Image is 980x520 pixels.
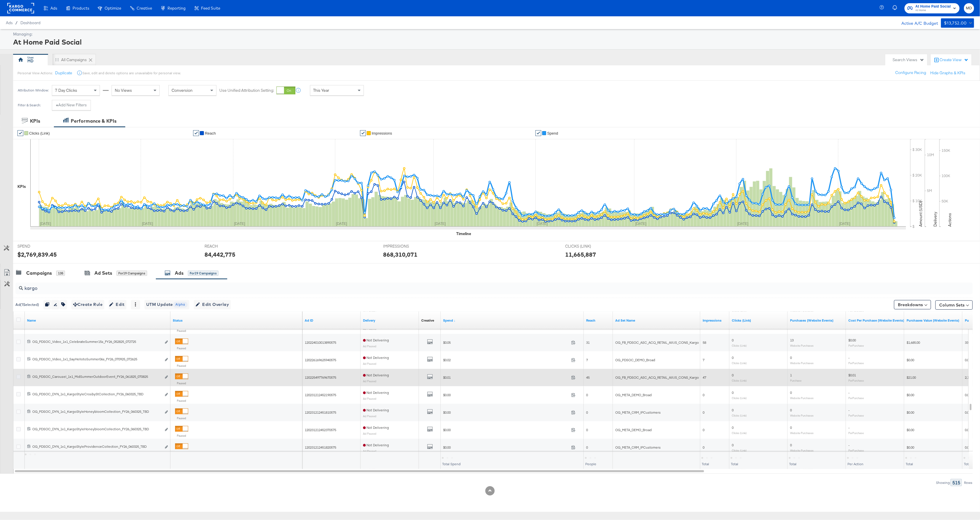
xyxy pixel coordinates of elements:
[790,408,792,412] span: 0
[305,410,336,415] span: 120231212451810575
[586,393,588,397] span: 0
[32,357,161,362] div: OG_PDSOC_Video_1x1_SayHellotoSummer06s_FY26_070925_072625
[615,410,661,415] span: OG_META_CRM_IPCustomers
[586,375,590,380] span: 45
[363,338,389,342] span: Not Delivering
[732,361,747,365] sub: Clicks (Link)
[790,344,814,347] sub: Website Purchases
[965,340,980,345] span: 33,700.00x
[194,300,231,309] button: Edit Overlay
[907,445,914,450] span: $0.00
[456,231,471,237] div: Timeline
[916,8,951,13] span: At Home
[732,425,734,430] span: 0
[372,131,392,135] span: Impressions
[305,375,336,380] span: 120225497769670575
[175,270,184,276] div: Ads
[29,131,50,135] span: Clicks (Link)
[73,6,89,10] span: Products
[20,20,40,25] a: Dashboard
[383,250,417,259] div: 868,310,071
[305,393,336,397] span: 120231212452190575
[421,318,434,323] div: Creative
[951,479,962,486] div: 515
[205,131,216,135] span: Reach
[175,329,188,333] label: Paused
[790,373,792,377] span: 1
[175,434,188,438] label: Paused
[201,6,220,10] span: Feed Suite
[790,355,792,360] span: 0
[443,340,569,345] span: $0.05
[175,399,188,403] label: Paused
[894,300,931,309] button: Breakdowns
[442,462,461,466] span: Total Spend
[71,300,104,309] button: Create Rule
[790,338,794,342] span: 13
[61,57,87,63] div: All Campaigns
[173,302,188,307] span: Alpha
[615,393,652,397] span: OG_META_DEMO_Broad
[893,57,924,63] div: Search Views
[790,414,814,417] sub: Website Purchases
[731,462,738,466] span: Total
[144,300,189,309] button: UTM UpdateAlpha
[32,374,161,379] div: OG_PDSOC_Carousel_1x1_MidSummerOutdoorEvent_FY26_061825_070825
[790,449,814,452] sub: Website Purchases
[848,344,864,347] sub: Per Purchase
[907,318,960,323] a: The total value of the purchase actions tracked by your Custom Audience pixel on your website aft...
[848,414,864,417] sub: Per Purchase
[918,201,923,227] text: Amount (USD)
[363,379,376,383] sub: Ad Paused
[703,340,706,345] span: 58
[23,280,882,292] input: Search Ad Name, ID or Objective
[110,301,125,308] span: Edit
[193,130,199,136] a: ✔
[907,410,914,415] span: $0.00
[848,443,849,447] span: -
[363,432,376,435] sub: Ad Paused
[32,444,161,449] div: OG_PDSOC_DYN_1x1_KargoStyleProvidenceCollection_FY26_060325_TBD
[907,393,914,397] span: $0.00
[965,393,972,397] span: 0.00x
[13,20,20,25] span: /
[360,130,366,136] a: ✔
[941,18,974,28] button: $13,752.00
[933,212,938,227] text: Delivery
[73,301,103,308] span: Create Rule
[55,88,77,93] span: 7 Day Clicks
[26,270,52,276] div: Campaigns
[907,428,914,432] span: $0.00
[71,118,117,124] div: Performance & KPIs
[703,393,704,397] span: 0
[117,271,147,276] div: for 19 Campaigns
[443,410,569,415] span: $0.00
[907,358,914,362] span: $0.00
[188,271,218,276] div: for 19 Campaigns
[964,3,974,13] button: MD
[32,427,161,431] div: OG_PDSOC_DYN_1x1_KargoStyleHoneybloomCollection_FY26_060325_TBD
[703,358,704,362] span: 7
[17,103,41,107] div: Filter & Search:
[586,410,588,415] span: 0
[907,340,920,345] span: $1,685.00
[205,244,248,249] span: REACH
[32,339,161,344] div: OG_PDSOC_Video_1x1_CelebrateSummer15s_FY26_052825_072725
[305,358,336,362] span: 120226169625940575
[586,318,611,323] a: The number of people your ad was served to.
[916,3,951,10] span: At Home Paid Social
[847,462,863,466] span: Per Action
[443,428,569,432] span: $0.00
[965,358,972,362] span: 0.00x
[305,340,336,345] span: 120224010013890575
[789,462,796,466] span: Total
[790,318,844,323] a: The number of times a purchase was made tracked by your Custom Audience pixel on your website aft...
[965,445,972,450] span: 0.00x
[443,445,569,450] span: $0.00
[55,70,72,76] button: Duplicate
[565,250,596,259] div: 11,665,887
[732,449,747,452] sub: Clicks (Link)
[848,449,864,452] sub: Per Purchase
[848,431,864,435] sub: Per Purchase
